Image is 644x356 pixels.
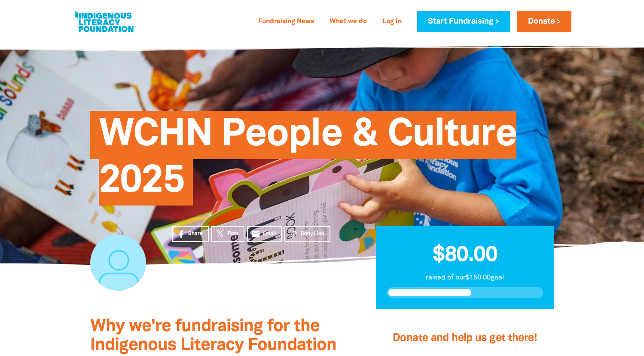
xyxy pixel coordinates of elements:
[228,230,238,238] span: Post
[188,230,203,238] span: Share
[517,11,571,32] a: Donate
[211,226,244,242] a: Post
[251,230,260,239] i: email
[377,15,407,29] a: Log In
[263,230,276,238] span: Email
[90,319,336,353] span: Why we're fundraising for the Indigenous Literacy Foundation
[387,273,543,283] p: raised of our $150.00 goal
[284,226,330,242] button: Copy Link
[417,11,510,32] a: Start Fundraising
[172,226,209,242] a: Share
[247,226,282,242] a: emailEmail
[324,15,372,29] a: What we do
[99,117,517,206] span: WCHN People & Culture 2025
[386,321,543,356] h2: Donate and help us get there!
[301,230,324,238] span: Copy Link
[433,246,497,265] span: $80.00
[253,15,319,29] a: Fundraising News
